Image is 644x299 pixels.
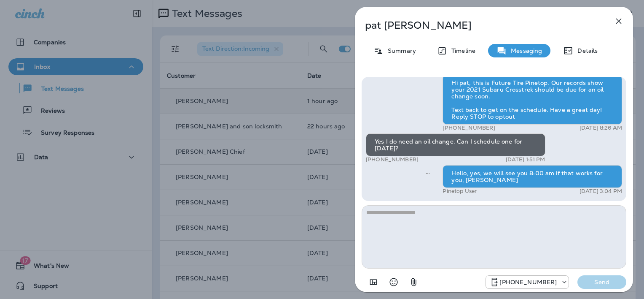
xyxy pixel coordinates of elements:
[443,188,477,195] p: Pinetop User
[385,274,402,291] button: Select an emoji
[365,274,382,291] button: Add in a premade template
[486,277,569,287] div: +1 (928) 232-1970
[506,156,545,163] p: [DATE] 1:51 PM
[366,133,545,156] div: Yes I do need an oil change. Can I schedule one for [DATE]?
[447,47,475,54] p: Timeline
[580,188,622,195] p: [DATE] 3:04 PM
[573,47,598,54] p: Details
[366,156,419,163] p: [PHONE_NUMBER]
[499,279,557,285] p: [PHONE_NUMBER]
[443,125,495,131] p: [PHONE_NUMBER]
[507,47,542,54] p: Messaging
[580,125,622,131] p: [DATE] 8:26 AM
[426,169,430,177] span: Sent
[384,47,416,54] p: Summary
[443,165,622,188] div: Hello, yes, we will see you 8:00 am if that works for you, [PERSON_NAME]
[443,75,622,125] div: Hi pat, this is Future Tire Pinetop. Our records show your 2021 Subaru Crosstrek should be due fo...
[365,19,595,31] p: pat [PERSON_NAME]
